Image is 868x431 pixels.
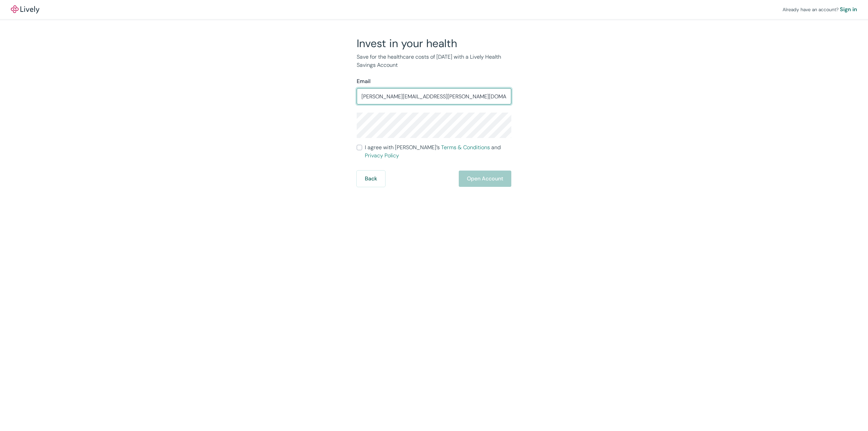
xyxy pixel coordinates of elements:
button: Back [357,171,385,187]
img: Lively [11,5,39,14]
h2: Invest in your health [357,37,511,50]
a: Sign in [840,5,857,14]
a: LivelyLively [11,5,39,14]
p: Save for the healthcare costs of [DATE] with a Lively Health Savings Account [357,53,511,69]
div: Already have an account? [783,5,857,14]
a: Privacy Policy [365,152,399,159]
span: I agree with [PERSON_NAME]’s and [365,143,511,160]
a: Terms & Conditions [441,144,490,151]
label: Email [357,77,371,85]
